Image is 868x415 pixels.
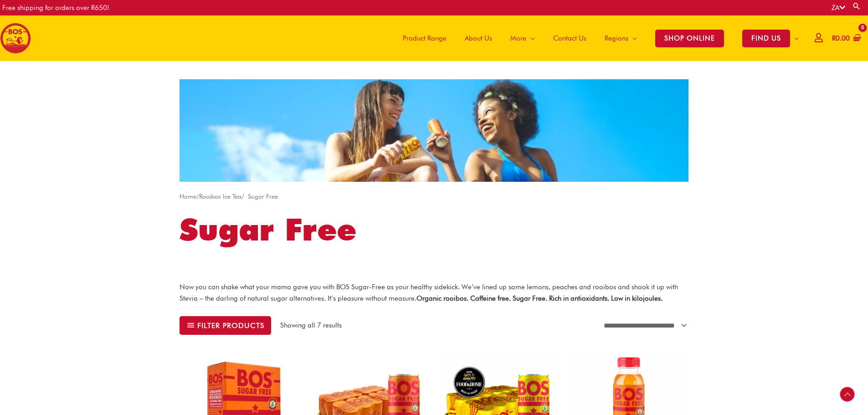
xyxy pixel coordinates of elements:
[832,34,850,42] bdi: 0.00
[830,28,861,49] a: View Shopping Cart, empty
[501,15,544,61] a: More
[852,2,861,10] a: Search button
[605,25,628,52] span: Regions
[544,15,596,61] a: Contact Us
[394,15,456,61] a: Product Range
[465,25,492,52] span: About Us
[646,15,733,61] a: SHOP ONLINE
[199,193,241,200] a: Rooibos Ice Tea
[180,282,688,304] p: Now you can shake what your mama gave you with BOS Sugar-Free as your healthy sidekick. We’ve lin...
[553,25,586,52] span: Contact Us
[510,25,526,52] span: More
[180,208,688,251] h1: Sugar Free
[832,4,845,12] a: ZA
[387,15,808,61] nav: Site Navigation
[742,30,790,47] span: FIND US
[180,191,688,202] nav: Breadcrumb
[280,320,342,331] p: Showing all 7 results
[832,34,836,42] span: R
[598,317,688,334] select: Shop order
[416,294,663,302] strong: Organic rooibos. Caffeine free. Sugar Free. Rich in antioxidants. Low in kilojoules.
[403,25,447,52] span: Product Range
[180,316,271,335] button: Filter products
[655,30,724,47] span: SHOP ONLINE
[180,193,196,200] a: Home
[197,322,264,329] span: Filter products
[596,15,646,61] a: Regions
[456,15,501,61] a: About Us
